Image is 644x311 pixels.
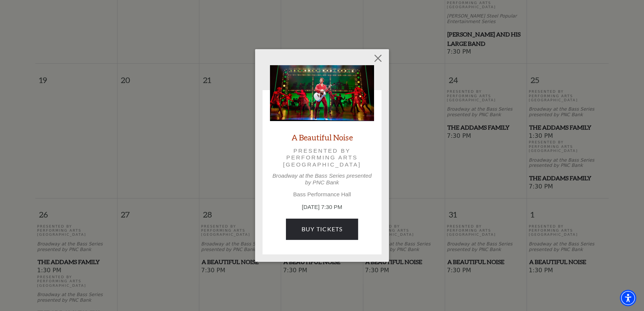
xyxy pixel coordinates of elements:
img: A Beautiful Noise [270,65,374,121]
a: Buy Tickets [286,219,358,239]
p: Presented by Performing Arts [GEOGRAPHIC_DATA] [280,147,364,168]
div: Accessibility Menu [620,290,636,306]
a: A Beautiful Noise [292,132,353,142]
p: Bass Performance Hall [270,191,374,198]
button: Close [371,51,385,66]
p: Broadway at the Bass Series presented by PNC Bank [270,172,374,186]
p: [DATE] 7:30 PM [270,203,374,212]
